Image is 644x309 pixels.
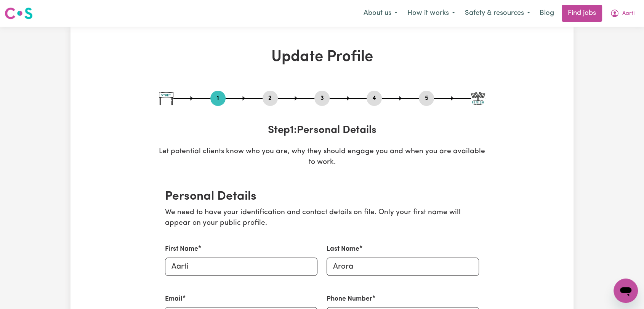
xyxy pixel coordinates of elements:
p: Let potential clients know who you are, why they should engage you and when you are available to ... [159,146,485,168]
h1: Update Profile [159,48,485,66]
button: About us [359,5,402,21]
span: Aarti [622,10,634,18]
label: Email [165,294,183,304]
h2: Personal Details [165,189,479,204]
label: Last Name [327,244,359,254]
p: We need to have your identification and contact details on file. Only your first name will appear... [165,207,479,229]
button: My Account [605,5,639,21]
a: Find jobs [562,5,602,22]
a: Careseekers logo [5,5,33,22]
img: Careseekers logo [5,6,33,20]
button: Go to step 2 [263,93,278,103]
button: Go to step 5 [419,93,434,103]
label: Phone Number [327,294,372,304]
h3: Step 1 : Personal Details [159,124,485,137]
button: Go to step 3 [314,93,330,103]
a: Blog [535,5,559,22]
button: Go to step 4 [367,93,382,103]
iframe: Button to launch messaging window [614,279,638,303]
label: First Name [165,244,198,254]
button: Safety & resources [460,5,535,21]
button: Go to step 1 [210,93,226,103]
button: How it works [402,5,460,21]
